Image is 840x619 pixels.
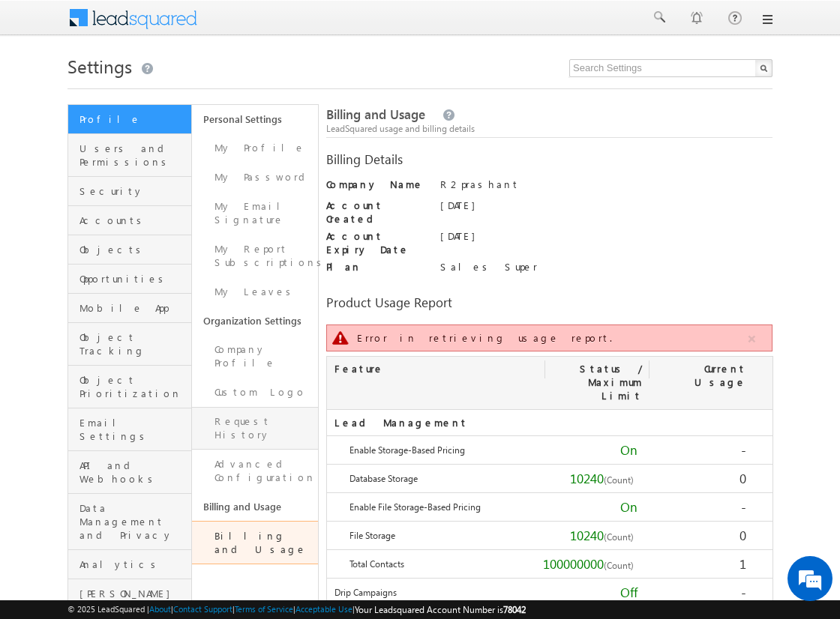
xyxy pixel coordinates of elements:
[326,199,430,226] label: Account Created
[192,335,318,378] a: Company Profile
[68,550,191,579] a: Analytics
[604,560,634,571] span: (Count)
[79,243,187,256] span: Objects
[79,142,187,169] span: Users and Permissions
[357,331,745,345] div: Error in retrieving usage report.
[79,272,187,286] span: Opportunities
[503,604,526,615] span: 78042
[649,443,754,464] div: -
[326,229,430,256] label: Account Expiry Date
[192,307,318,335] a: Organization Settings
[440,229,772,250] div: [DATE]
[507,471,649,492] div: 10240
[326,106,425,123] span: Billing and Usage
[507,443,649,464] div: On
[149,604,171,614] a: About
[79,416,187,443] span: Email Settings
[192,192,318,235] a: My Email Signature
[326,153,772,166] div: Billing Details
[327,443,507,464] div: Enable Storage-Based Pricing
[327,528,507,549] div: File Storage
[507,500,649,521] div: On
[326,260,430,274] label: Plan
[68,294,191,323] a: Mobile App
[192,235,318,277] a: My Report Subscriptions
[68,206,191,235] a: Accounts
[334,416,765,429] div: Lead Management
[327,585,507,606] div: Drip Campaigns
[649,585,754,606] div: -
[235,604,293,614] a: Terms of Service
[326,122,772,136] div: LeadSquared usage and billing details
[79,330,187,357] span: Object Tracking
[326,296,772,309] div: Product Usage Report
[68,265,191,294] a: Opportunities
[327,471,507,492] div: Database Storage
[192,133,318,163] a: My Profile
[79,558,187,571] span: Analytics
[79,501,187,542] span: Data Management and Privacy
[192,407,318,450] a: Request History
[68,408,191,451] a: Email Settings
[79,587,187,600] span: [PERSON_NAME]
[327,357,544,382] div: Feature
[192,163,318,192] a: My Password
[79,373,187,400] span: Object Prioritization
[192,450,318,492] a: Advanced Configuration
[327,500,507,521] div: Enable File Storage-Based Pricing
[355,604,526,615] span: Your Leadsquared Account Number is
[79,112,187,126] span: Profile
[79,184,187,198] span: Security
[295,604,352,614] a: Acceptable Use
[173,604,232,614] a: Contact Support
[192,378,318,407] a: Custom Logo
[192,521,318,564] a: Billing and Usage
[68,494,191,550] a: Data Management and Privacy
[192,105,318,133] a: Personal Settings
[649,357,754,396] div: Current Usage
[507,528,649,549] div: 10240
[440,260,772,281] div: Sales Super
[327,557,507,578] div: Total Contacts
[604,474,634,486] span: (Count)
[440,178,772,199] div: R2prashant
[545,357,649,409] div: Status / Maximum Limit
[326,178,430,191] label: Company Name
[68,579,191,609] a: [PERSON_NAME]
[507,585,649,606] div: Off
[68,451,191,494] a: API and Webhooks
[649,500,754,521] div: -
[68,105,191,134] a: Profile
[68,134,191,177] a: Users and Permissions
[67,603,526,617] span: © 2025 LeadSquared | | | | |
[67,54,132,78] span: Settings
[649,528,754,549] div: 0
[507,557,649,578] div: 100000000
[440,199,772,220] div: [DATE]
[192,277,318,307] a: My Leaves
[604,531,634,543] span: (Count)
[79,459,187,486] span: API and Webhooks
[68,177,191,206] a: Security
[68,235,191,265] a: Objects
[649,471,754,492] div: 0
[68,366,191,408] a: Object Prioritization
[192,492,318,521] a: Billing and Usage
[569,59,772,77] input: Search Settings
[649,557,754,578] div: 1
[79,214,187,227] span: Accounts
[68,323,191,366] a: Object Tracking
[79,301,187,315] span: Mobile App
